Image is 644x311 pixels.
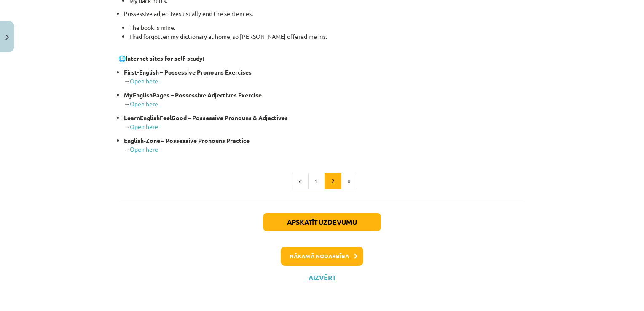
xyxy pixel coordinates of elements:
[130,100,158,107] a: Open here
[126,54,204,62] strong: Internet sites for self-study:
[130,145,158,153] a: Open here
[263,213,381,231] button: Apskatīt uzdevumu
[325,173,341,190] button: 2
[124,91,526,108] p: →
[118,45,526,63] p: 🌐
[129,32,526,41] li: I had forgotten my dictionary at home, so [PERSON_NAME] offered me his.
[292,173,309,190] button: «
[308,173,325,190] button: 1
[124,114,288,121] strong: LearnEnglishFeelGood – Possessive Pronouns & Adjectives
[124,68,526,86] p: →
[129,23,526,32] li: The book is mine.
[124,136,526,154] p: →
[124,91,262,99] strong: MyEnglishPages – Possessive Adjectives Exercise
[124,137,250,144] strong: English-Zone – Possessive Pronouns Practice
[5,35,9,40] img: icon-close-lesson-0947bae3869378f0d4975bcd49f059093ad1ed9edebbc8119c70593378902aed.svg
[306,273,338,282] button: Aizvērt
[124,113,526,131] p: →
[124,68,252,76] strong: First-English – Possessive Pronouns Exercises
[118,173,526,190] nav: Page navigation example
[130,123,158,130] a: Open here
[124,9,526,18] p: Possessive adjectives usually end the sentences.
[130,77,158,85] a: Open here
[281,247,363,266] button: Nākamā nodarbība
